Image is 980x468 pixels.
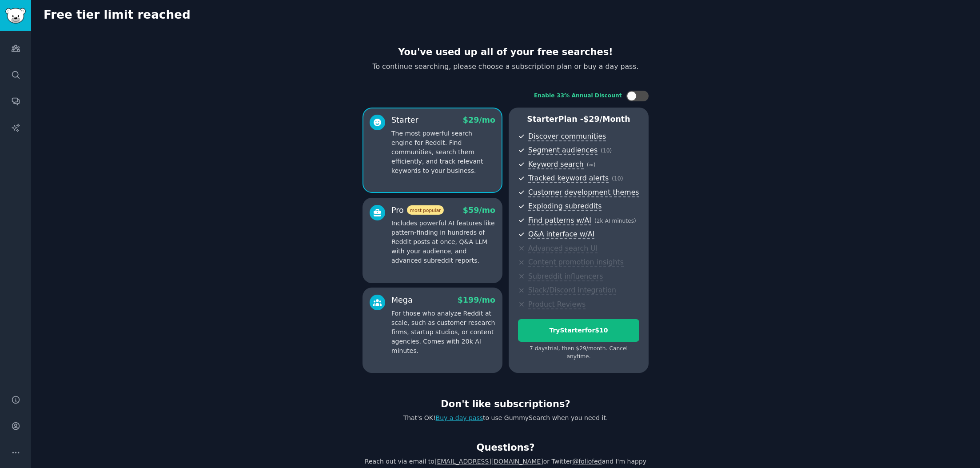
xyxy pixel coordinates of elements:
[463,116,495,124] span: $ 29 /mo
[528,202,602,211] span: Exploding subreddits
[534,92,622,100] div: Enable 33% Annual Discount
[363,46,649,58] h2: You've used up all of your free searches!
[528,272,603,281] span: Subreddit influencers
[572,458,602,465] a: @foliofed
[601,148,612,154] span: ( 10 )
[528,244,598,253] span: Advanced search UI
[391,129,495,176] p: The most powerful search engine for Reddit. Find communities, search them efficiently, and track ...
[518,319,639,342] button: TryStarterfor$10
[458,296,495,304] span: $ 199 /mo
[528,160,584,169] span: Keyword search
[518,114,639,125] p: Starter Plan -
[528,188,639,197] span: Customer development themes
[44,8,968,22] h2: Free tier limit reached
[528,216,591,225] span: Find patterns w/AI
[528,174,609,183] span: Tracked keyword alerts
[363,413,649,423] div: That's OK! to use GummySearch when you need it.
[391,115,418,126] div: Starter
[391,219,495,265] p: Includes powerful AI features like pattern-finding in hundreds of Reddit posts at once, Q&A LLM w...
[587,162,596,168] span: ( ∞ )
[391,309,495,356] p: For those who analyze Reddit at scale, such as customer research firms, startup studios, or conte...
[528,132,606,141] span: Discover communities
[518,326,639,335] div: Try Starter for $10
[363,441,649,454] h2: Questions?
[391,205,444,216] div: Pro
[363,398,649,410] h2: Don't like subscriptions?
[5,8,26,24] img: GummySearch logo
[528,230,594,239] span: Q&A interface w/AI
[528,258,624,267] span: Content promotion insights
[612,176,623,182] span: ( 10 )
[594,218,636,224] span: ( 2k AI minutes )
[463,206,495,215] span: $ 59 /mo
[583,115,630,124] span: $ 29 /month
[528,286,616,295] span: Slack/Discord integration
[434,458,543,465] a: [EMAIL_ADDRESS][DOMAIN_NAME]
[363,61,649,72] div: To continue searching, please choose a subscription plan or buy a day pass.
[528,146,598,155] span: Segment audiences
[528,300,586,309] span: Product Reviews
[518,345,639,360] div: 7 days trial, then $ 29 /month . Cancel anytime.
[436,414,483,421] a: Buy a day pass
[391,295,413,306] div: Mega
[407,205,444,215] span: most popular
